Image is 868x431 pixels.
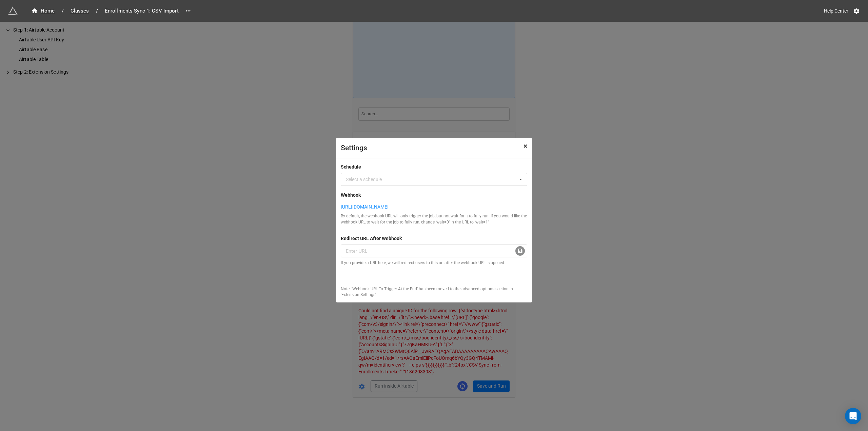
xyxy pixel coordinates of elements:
b: Schedule [341,164,361,170]
li: / [62,7,64,15]
p: If you provide a URL here, we will redirect users to this url after the webhook URL is opened. [341,260,527,266]
p: Note: 'Webhook URL To Trigger At the End' has been moved to the advanced options section in 'Exte... [341,286,527,298]
img: miniextensions-icon.73ae0678.png [8,6,18,16]
span: × [524,142,527,150]
a: [URL][DOMAIN_NAME] [341,203,527,211]
input: Enter URL [341,244,527,257]
a: Help Center [819,5,853,17]
span: Classes [66,7,93,15]
div: Home [31,7,55,15]
b: Redirect URL After Webhook [341,236,402,241]
b: Webhook [341,192,361,198]
div: Open Intercom Messenger [845,408,861,424]
div: Select a schedule [346,177,382,182]
li: / [96,7,98,15]
p: By default, the webhook URL will only trigger the job, but not wait for it to fully run. If you w... [341,213,527,225]
span: Enrollments Sync 1: CSV Import [101,7,183,15]
nav: breadcrumb [27,7,183,15]
div: Settings [341,143,509,154]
